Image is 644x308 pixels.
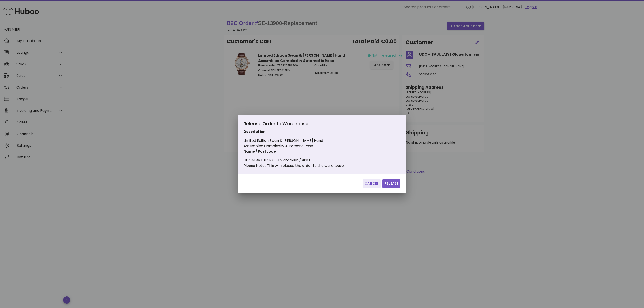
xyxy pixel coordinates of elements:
[364,181,379,186] span: Cancel
[244,129,344,134] p: Description
[382,179,400,188] button: Release
[244,163,344,168] div: Please Note : This will release the order to the warehouse
[244,120,344,129] div: Release Order to Warehouse
[363,179,381,188] button: Cancel
[244,149,344,154] p: Name / Postcode
[244,120,344,168] div: Limited Edition Swan & [PERSON_NAME] Hand Assembled Complexity Automatic Rose UDOM BAJULAIYE Oluw...
[384,181,399,186] span: Release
